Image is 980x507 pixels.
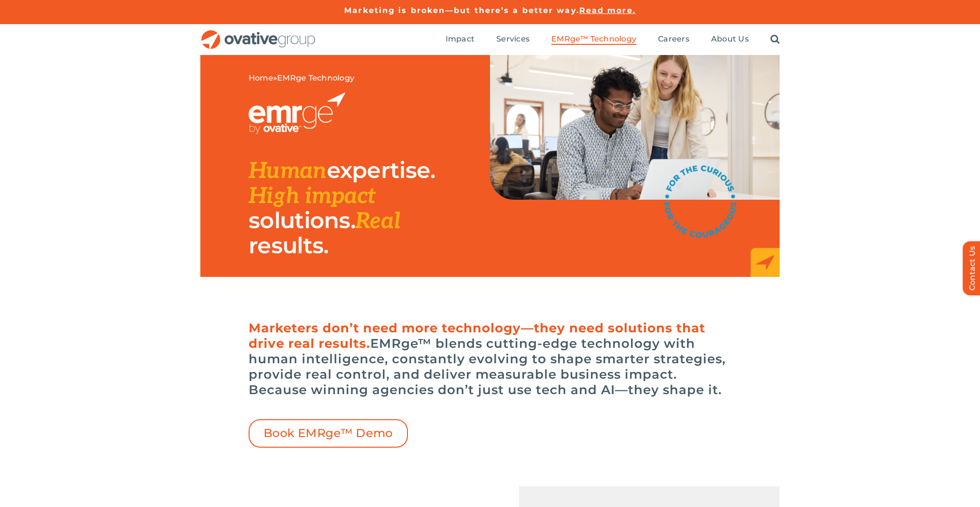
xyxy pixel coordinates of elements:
[751,248,780,277] img: EMRge_HomePage_Elements_Arrow Box
[249,183,376,210] span: High impact
[658,34,689,45] a: Careers
[446,24,780,55] nav: Menu
[658,34,689,44] span: Careers
[496,34,530,44] span: Services
[327,156,435,184] span: expertise.
[579,6,636,15] a: Read more.
[249,232,328,259] span: results.
[446,34,475,45] a: Impact
[200,29,316,38] a: OG_Full_horizontal_RGB
[249,73,354,83] span: »
[249,320,705,351] span: Marketers don’t need more technology—they need solutions that drive real results.
[496,34,530,45] a: Services
[344,6,579,15] a: Marketing is broken—but there’s a better way.
[249,158,327,185] span: Human
[249,320,731,397] h6: EMRge™ blends cutting-edge technology with human intelligence, constantly evolving to shape smart...
[770,34,780,45] a: Search
[249,93,345,134] img: EMRGE_RGB_wht
[551,34,636,44] span: EMRge™ Technology
[249,206,355,234] span: solutions.
[249,419,408,448] a: Book EMRge™ Demo
[490,55,780,200] img: EMRge Landing Page Header Image
[277,73,354,82] span: EMRge Technology
[711,34,749,45] a: About Us
[249,73,273,82] a: Home
[355,208,400,235] span: Real
[711,34,749,44] span: About Us
[551,34,636,45] a: EMRge™ Technology
[446,34,475,44] span: Impact
[264,426,393,440] span: Book EMRge™ Demo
